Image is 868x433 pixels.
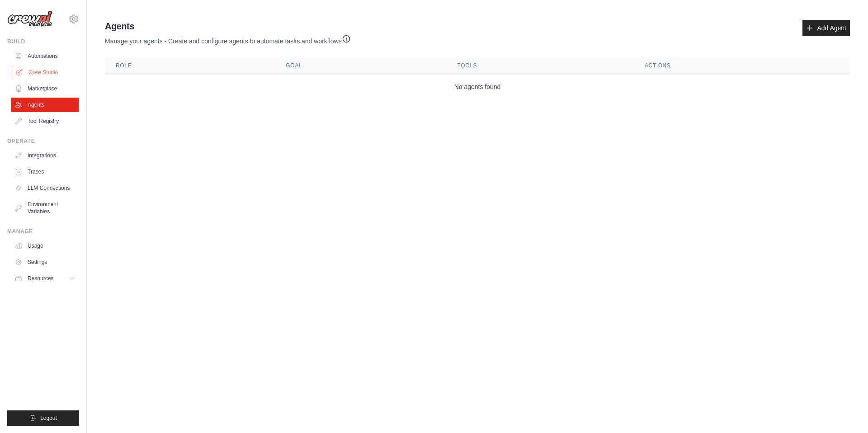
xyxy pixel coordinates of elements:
[11,148,79,163] a: Integrations
[105,33,351,46] p: Manage your agents - Create and configure agents to automate tasks and workflows
[447,56,634,75] th: Tools
[802,20,850,36] a: Add Agent
[11,165,79,179] a: Traces
[11,81,79,96] a: Marketplace
[7,38,79,45] div: Build
[11,271,79,286] button: Resources
[105,20,351,33] h2: Agents
[12,65,80,80] a: Crew Studio
[275,56,446,75] th: Goal
[7,410,79,426] button: Logout
[7,10,52,28] img: Logo
[105,75,850,99] td: No agents found
[11,98,79,112] a: Agents
[11,181,79,195] a: LLM Connections
[7,137,79,145] div: Operate
[105,56,275,75] th: Role
[11,49,79,63] a: Automations
[40,414,57,422] span: Logout
[11,239,79,253] a: Usage
[11,255,79,269] a: Settings
[7,228,79,235] div: Manage
[11,114,79,128] a: Tool Registry
[634,56,850,75] th: Actions
[11,197,79,219] a: Environment Variables
[28,275,53,282] span: Resources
